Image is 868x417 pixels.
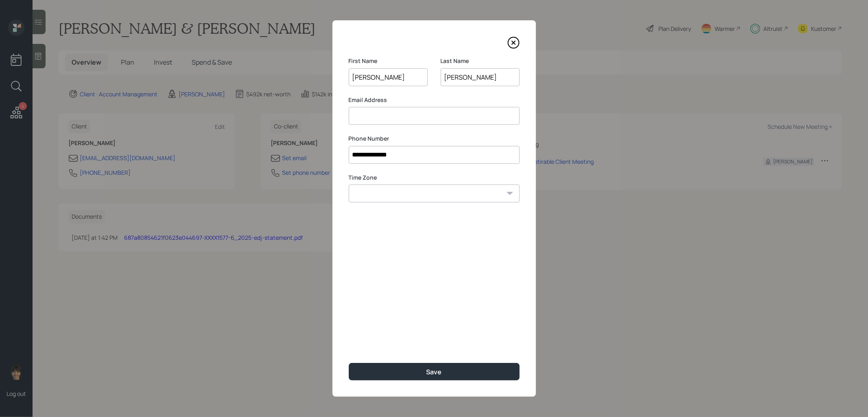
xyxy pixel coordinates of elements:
[441,57,520,65] label: Last Name
[349,174,520,182] label: Time Zone
[349,96,520,104] label: Email Address
[349,363,520,380] button: Save
[349,57,428,65] label: First Name
[426,367,442,376] div: Save
[349,135,520,143] label: Phone Number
